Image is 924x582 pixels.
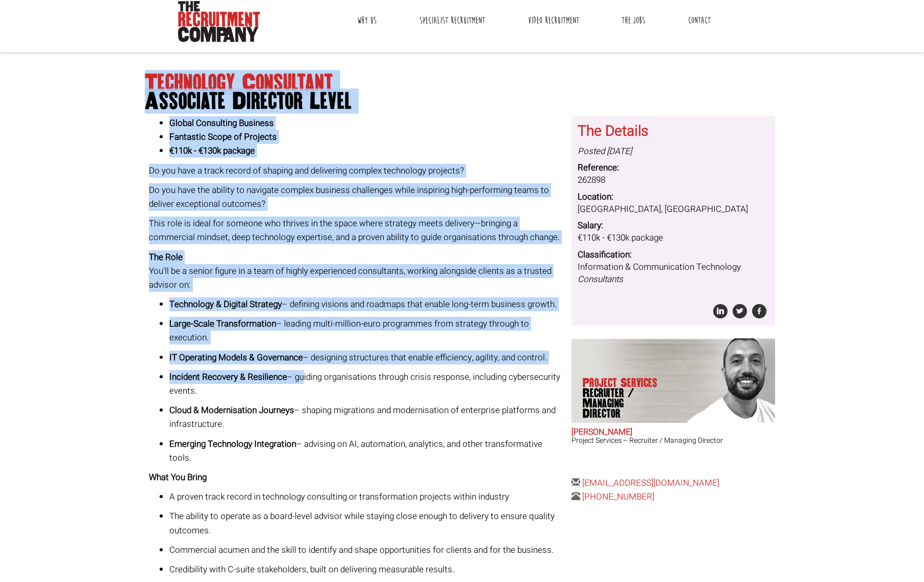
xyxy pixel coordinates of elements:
[614,8,653,33] a: The Jobs
[145,92,779,111] span: Associate Director Level
[578,220,769,232] dt: Salary:
[578,124,769,140] h3: The Details
[578,273,623,286] i: Consultants
[169,371,287,383] strong: Incident Recovery & Resilience
[578,191,769,203] dt: Location:
[578,261,769,286] dd: Information & Communication Technology
[571,428,775,437] h2: [PERSON_NAME]
[680,8,718,33] a: Contact
[578,174,769,186] dd: 262898
[571,437,775,444] h3: Project Services – Recruiter / Managing Director
[169,437,564,465] p: – advising on AI, automation, analytics, and other transformative tools.
[149,250,564,292] p: You’ll be a senior figure in a team of highly experienced consultants, working alongside clients ...
[578,249,769,261] dt: Classification:
[578,145,632,158] i: Posted [DATE]
[583,378,662,419] p: Project Services
[149,164,564,178] p: Do you have a track record of shaping and delivering complex technology projects?
[582,490,654,503] a: [PHONE_NUMBER]
[349,8,384,33] a: Why Us
[169,297,564,311] p: – defining visions and roadmaps that enable long-term business growth.
[169,370,564,398] p: – guiding organisations through crisis response, including cybersecurity events.
[169,509,564,537] p: The ability to operate as a board-level advisor while staying close enough to delivery to ensure ...
[169,404,294,417] strong: Cloud & Modernisation Journeys
[178,1,260,42] img: The Recruitment Company
[169,117,274,130] strong: Global Consulting Business
[169,317,276,330] strong: Large-Scale Transformation
[169,351,564,364] p: – designing structures that enable efficiency, agility, and control.
[169,438,296,450] strong: Emerging Technology Integration
[520,8,587,33] a: Video Recruitment
[578,162,769,174] dt: Reference:
[578,232,769,244] dd: €110k - €130k package
[169,144,255,157] strong: €110k - €130k package
[149,217,564,244] p: This role is ideal for someone who thrives in the space where strategy meets delivery—bringing a ...
[169,131,277,143] strong: Fantastic Scope of Projects
[149,471,207,484] strong: What You Bring
[169,490,564,504] p: A proven track record in technology consulting or transformation projects within industry
[145,74,779,111] h1: Technology Consultant
[578,203,769,215] dd: [GEOGRAPHIC_DATA], [GEOGRAPHIC_DATA]
[169,563,564,576] p: Credibility with C-suite stakeholders, built on delivering measurable results.
[149,251,183,264] strong: The Role
[677,338,775,423] img: Chris Pelow's our Project Services Recruiter / Managing Director
[169,317,564,344] p: – leading multi-million-euro programmes from strategy through to execution.
[412,8,493,33] a: Specialist Recruitment
[169,543,564,557] p: Commercial acumen and the skill to identify and shape opportunities for clients and for the busin...
[149,183,564,211] p: Do you have the ability to navigate complex business challenges while inspiring high-performing t...
[169,403,564,431] p: – shaping migrations and modernisation of enterprise platforms and infrastructure.
[583,388,662,419] span: Recruiter / Managing Director
[169,351,303,364] strong: IT Operating Models & Governance
[169,298,282,311] strong: Technology & Digital Strategy
[582,477,719,489] a: [EMAIL_ADDRESS][DOMAIN_NAME]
